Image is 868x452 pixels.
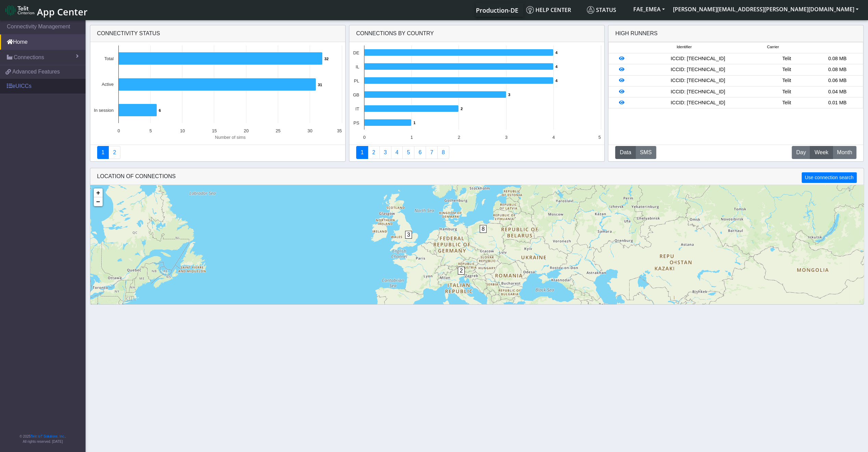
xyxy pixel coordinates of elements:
div: ICCID: [TECHNICAL_ID] [634,99,761,107]
text: Active [102,82,114,87]
a: Status [584,3,629,17]
nav: Summary paging [356,146,597,159]
div: Telit [761,88,812,96]
text: 4 [555,51,558,55]
span: Day [796,148,806,157]
span: Week [814,148,828,157]
span: Connections [14,53,44,62]
div: LOCATION OF CONNECTIONS [90,168,864,185]
text: IL [355,64,359,69]
span: Status [587,6,616,14]
text: 0 [117,128,120,133]
div: Telit [761,77,812,84]
div: ICCID: [TECHNICAL_ID] [634,55,761,63]
div: 0.04 MB [812,88,863,96]
text: 30 [307,128,312,133]
button: Month [832,146,856,159]
text: IT [355,106,359,111]
span: Production-DE [476,6,518,14]
a: Telit IoT Solutions, Inc. [31,435,65,438]
span: Month [837,148,852,157]
text: 1 [410,135,413,140]
span: 3 [405,231,412,239]
a: Connections By Carrier [391,146,403,159]
text: Total [104,56,113,61]
text: 0 [363,135,365,140]
button: Data [615,146,636,159]
div: Connectivity status [90,25,345,42]
span: Identifier [676,44,691,50]
button: SMS [635,146,656,159]
text: 31 [318,83,322,87]
a: Zoom in [94,188,103,197]
div: 0.08 MB [812,55,863,63]
nav: Summary paging [97,146,338,159]
img: knowledge.svg [526,6,534,14]
text: 5 [149,128,152,133]
span: 2 [458,267,465,275]
a: Zero Session [426,146,438,159]
a: 14 Days Trend [414,146,426,159]
a: App Center [5,3,87,17]
div: ICCID: [TECHNICAL_ID] [634,88,761,96]
span: 8 [480,225,487,233]
span: Carrier [767,44,779,50]
text: GB [353,92,359,97]
a: Connections By Country [356,146,368,159]
text: In session [94,108,114,113]
text: 4 [555,65,558,69]
a: Usage per Country [379,146,391,159]
a: Zoom out [94,197,103,206]
span: Advanced Features [12,68,60,76]
text: 2 [458,135,460,140]
button: Day [792,146,810,159]
div: Telit [761,99,812,107]
a: Not Connected for 30 days [437,146,449,159]
text: 25 [275,128,280,133]
text: 15 [212,128,217,133]
span: Help center [526,6,571,14]
text: Number of sims [215,135,246,140]
text: PS [353,120,359,125]
div: 0.01 MB [812,99,863,107]
text: 2 [461,107,463,111]
text: 3 [508,93,510,97]
a: Connectivity status [97,146,109,159]
div: ICCID: [TECHNICAL_ID] [634,66,761,74]
img: status.svg [587,6,594,14]
text: 10 [180,128,185,133]
a: Your current platform instance [476,3,518,17]
text: 35 [337,128,341,133]
a: Carrier [368,146,380,159]
div: Telit [761,55,812,63]
div: Telit [761,66,812,74]
text: 6 [159,108,161,112]
button: [PERSON_NAME][EMAIL_ADDRESS][PERSON_NAME][DOMAIN_NAME] [669,3,863,15]
span: App Center [37,5,88,18]
a: Deployment status [108,146,120,159]
a: Usage by Carrier [402,146,414,159]
text: 32 [324,57,328,61]
text: 20 [244,128,248,133]
div: ICCID: [TECHNICAL_ID] [634,77,761,84]
text: 5 [598,135,601,140]
div: 0.08 MB [812,66,863,74]
button: FAE_EMEA [629,3,669,15]
text: 4 [555,79,558,83]
div: 0.06 MB [812,77,863,84]
text: PL [354,78,359,83]
text: DE [353,50,359,55]
a: Help center [523,3,584,17]
div: Connections By Country [349,25,604,42]
button: Week [810,146,833,159]
text: 4 [552,135,555,140]
div: High Runners [615,29,658,38]
img: logo-telit-cinterion-gw-new.png [5,5,34,16]
text: 3 [505,135,507,140]
text: 1 [413,121,415,125]
button: Use connection search [802,172,856,183]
